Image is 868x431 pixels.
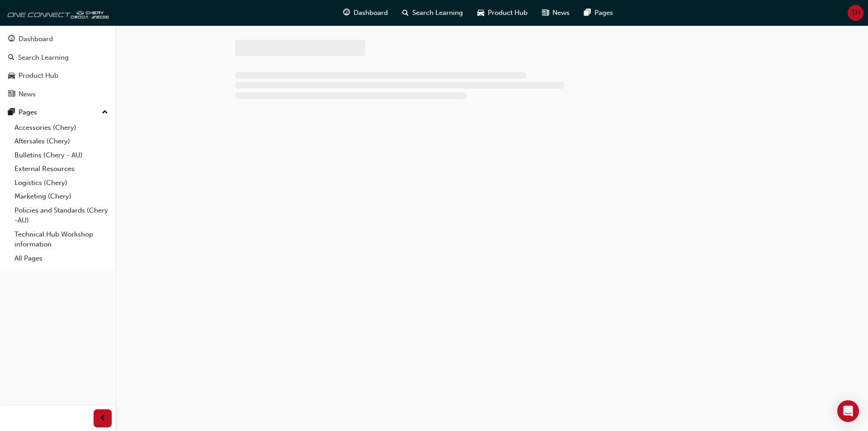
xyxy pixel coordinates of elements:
[488,8,528,18] span: Product Hub
[412,8,463,18] span: Search Learning
[552,8,570,18] span: News
[11,148,112,162] a: Bulletins (Chery - AU)
[11,204,112,227] a: Policies and Standards (Chery -AU)
[837,400,859,422] div: Open Intercom Messenger
[336,4,395,22] a: guage-iconDashboard
[11,189,112,204] a: Marketing (Chery)
[8,90,15,99] span: news-icon
[4,67,112,84] a: Product Hub
[8,35,15,43] span: guage-icon
[848,5,863,21] button: TH
[19,34,53,44] div: Dashboard
[99,413,106,424] span: prev-icon
[18,52,69,63] div: Search Learning
[8,54,14,62] span: search-icon
[354,8,388,18] span: Dashboard
[4,104,112,121] button: Pages
[4,86,112,103] a: News
[11,176,112,190] a: Logistics (Chery)
[8,109,15,117] span: pages-icon
[470,4,535,22] a: car-iconProduct Hub
[584,7,591,19] span: pages-icon
[11,134,112,148] a: Aftersales (Chery)
[102,107,108,118] span: up-icon
[11,251,112,265] a: All Pages
[19,89,36,99] div: News
[477,7,484,19] span: car-icon
[343,7,350,19] span: guage-icon
[542,7,549,19] span: news-icon
[4,49,112,66] a: Search Learning
[535,4,577,22] a: news-iconNews
[19,71,58,81] div: Product Hub
[594,8,613,18] span: Pages
[11,121,112,135] a: Accessories (Chery)
[851,8,860,18] span: TH
[11,227,112,251] a: Technical Hub Workshop information
[4,29,112,104] button: DashboardSearch LearningProduct HubNews
[402,7,409,19] span: search-icon
[4,31,112,47] a: Dashboard
[19,107,37,118] div: Pages
[5,4,108,22] img: oneconnect
[8,72,15,80] span: car-icon
[11,162,112,176] a: External Resources
[395,4,470,22] a: search-iconSearch Learning
[577,4,620,22] a: pages-iconPages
